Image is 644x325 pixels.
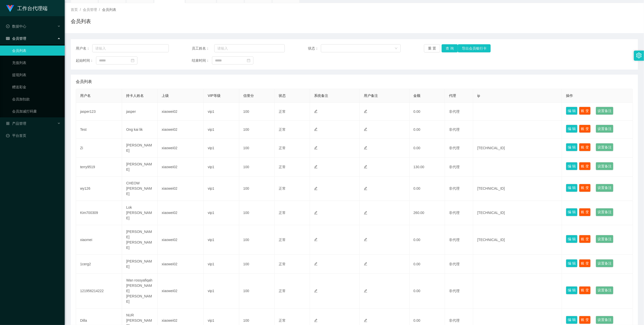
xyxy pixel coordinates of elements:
[314,289,318,293] i: 图标: edit
[449,165,460,169] span: 非代理
[126,94,144,98] span: 持卡人姓名
[204,274,239,309] td: vip1
[158,121,204,139] td: xiaowei02
[449,318,460,322] span: 非代理
[566,162,578,170] button: 编 辑
[122,225,157,255] td: [PERSON_NAME] [PERSON_NAME]
[364,165,367,168] i: 图标: edit
[12,94,61,104] a: 会员加扣款
[449,94,456,98] span: 代理
[122,177,157,201] td: CHEOW [PERSON_NAME]
[158,177,204,201] td: xiaowei02
[314,187,318,190] i: 图标: edit
[83,8,97,12] span: 会员管理
[239,121,275,139] td: 100
[279,165,286,169] span: 正常
[122,255,157,274] td: [PERSON_NAME]
[596,184,613,192] button: 设置备注
[239,255,275,274] td: 100
[579,316,591,324] button: 账 变
[314,319,318,322] i: 图标: edit
[99,8,100,12] span: /
[204,177,239,201] td: vip1
[12,58,61,68] a: 充值列表
[449,186,460,190] span: 非代理
[596,143,613,151] button: 设置备注
[579,162,591,170] button: 账 变
[122,139,157,158] td: [PERSON_NAME]
[477,94,480,98] span: ip
[12,106,61,116] a: 会员加减打码量
[76,103,122,121] td: jasper123
[410,103,445,121] td: 0.00
[566,125,578,133] button: 编 辑
[6,24,26,28] span: 数据中心
[6,5,14,12] img: logo.9652507e.png
[449,127,460,132] span: 非代理
[579,259,591,267] button: 账 变
[239,177,275,201] td: 100
[239,225,275,255] td: 100
[410,177,445,201] td: 0.00
[162,94,169,98] span: 上级
[566,208,578,216] button: 编 辑
[566,143,578,151] button: 编 辑
[6,6,47,10] a: 工作台代理端
[239,139,275,158] td: 100
[204,225,239,255] td: vip1
[579,125,591,133] button: 账 变
[279,289,286,293] span: 正常
[243,94,254,98] span: 信誉分
[566,286,578,294] button: 编 辑
[364,94,378,98] span: 用户备注
[314,146,318,149] i: 图标: edit
[314,238,318,241] i: 图标: edit
[364,238,367,241] i: 图标: edit
[71,17,91,25] h1: 会员列表
[449,262,460,266] span: 非代理
[239,274,275,309] td: 100
[410,225,445,255] td: 0.00
[208,94,221,98] span: VIP等级
[122,274,157,309] td: Wan rossyafiqah [PERSON_NAME] [PERSON_NAME]
[596,235,613,243] button: 设置备注
[566,94,573,98] span: 操作
[76,225,122,255] td: xiaomei
[473,201,562,225] td: [TECHNICAL_ID]
[410,255,445,274] td: 0.00
[192,46,214,51] span: 员工姓名：
[6,36,26,40] span: 会员管理
[204,201,239,225] td: vip1
[410,274,445,309] td: 0.00
[6,131,61,141] a: 图标: dashboard平台首页
[596,316,613,324] button: 设置备注
[80,94,91,98] span: 用户名
[596,208,613,216] button: 设置备注
[279,110,286,114] span: 正常
[76,121,122,139] td: Test
[158,139,204,158] td: xiaowei02
[596,107,613,115] button: 设置备注
[76,158,122,177] td: terry9519
[76,46,92,51] span: 用户名：
[579,235,591,243] button: 账 变
[239,158,275,177] td: 100
[192,58,212,63] span: 结束时间：
[6,121,26,125] span: 产品管理
[449,146,460,150] span: 非代理
[566,235,578,243] button: 编 辑
[314,127,318,131] i: 图标: edit
[579,208,591,216] button: 账 变
[6,37,10,40] i: 图标: table
[596,259,613,267] button: 设置备注
[314,94,328,98] span: 系统备注
[6,25,10,28] i: 图标: check-circle-o
[122,103,157,121] td: jasper
[395,47,398,50] i: 图标: down
[158,255,204,274] td: xiaowei02
[579,143,591,151] button: 账 变
[449,211,460,215] span: 非代理
[17,0,47,16] h1: 工作台代理端
[308,46,321,51] span: 状态：
[442,44,458,52] button: 查 询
